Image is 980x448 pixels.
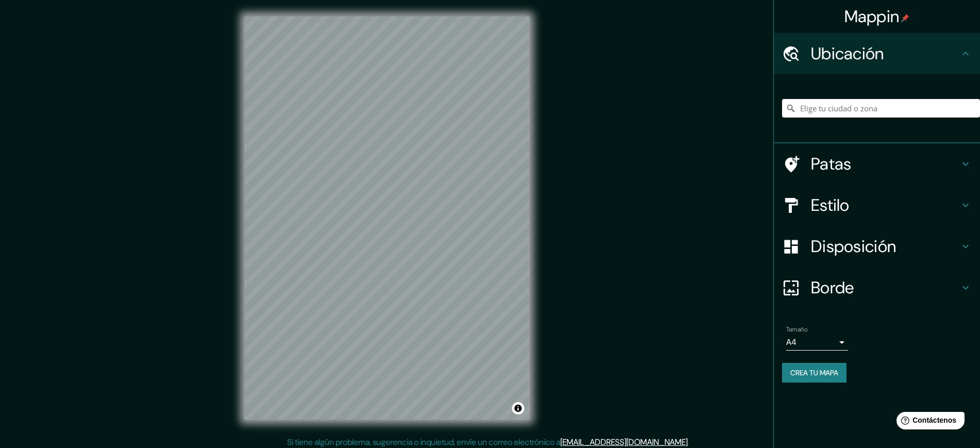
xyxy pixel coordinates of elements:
button: Crea tu mapa [782,363,846,383]
font: Borde [811,277,854,298]
font: Estilo [811,194,850,216]
a: [EMAIL_ADDRESS][DOMAIN_NAME] [560,437,688,447]
font: . [689,436,691,447]
font: Patas [811,153,852,175]
div: A4 [786,334,848,351]
img: pin-icon.png [901,14,909,22]
font: . [688,437,689,447]
canvas: Mapa [244,16,529,420]
div: Disposición [774,226,980,267]
font: Ubicación [811,43,884,64]
input: Elige tu ciudad o zona [782,99,980,118]
iframe: Lanzador de widgets de ayuda [888,408,969,437]
div: Patas [774,143,980,185]
font: Crea tu mapa [790,368,838,377]
div: Borde [774,267,980,308]
font: A4 [786,337,796,347]
font: . [691,436,693,447]
div: Estilo [774,185,980,226]
font: Disposición [811,236,896,257]
font: Si tiene algún problema, sugerencia o inquietud, envíe un correo electrónico a [287,437,560,447]
div: Ubicación [774,33,980,74]
font: Mappin [844,6,900,27]
button: Activar o desactivar atribución [512,402,524,414]
font: Tamaño [786,325,807,334]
